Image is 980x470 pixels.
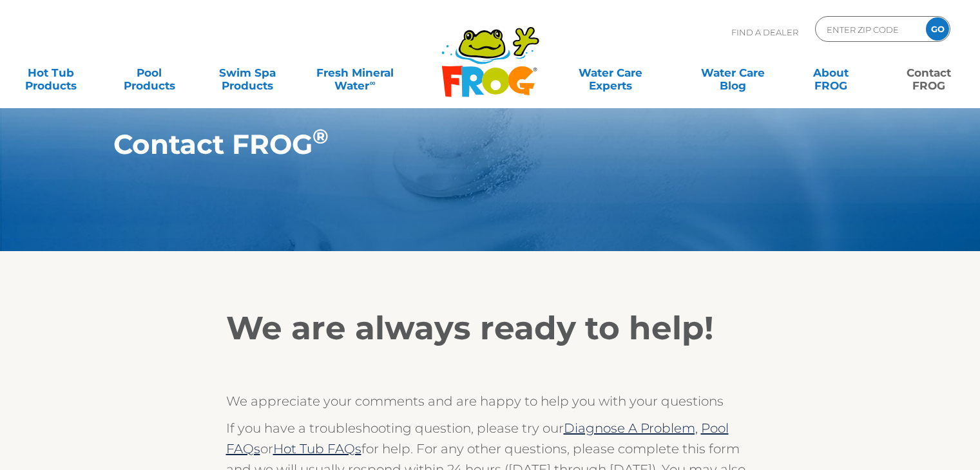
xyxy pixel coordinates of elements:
a: AboutFROG [793,60,869,86]
a: Hot TubProducts [13,60,89,86]
a: Swim SpaProducts [209,60,285,86]
input: GO [926,17,949,41]
p: We appreciate your comments and are happy to help you with your questions [226,391,754,411]
input: Zip Code Form [825,20,912,39]
a: Fresh MineralWater∞ [307,60,403,86]
h1: Contact FROG [113,129,807,160]
a: Water CareExperts [548,60,673,86]
a: Water CareBlog [695,60,771,86]
a: PoolProducts [111,60,187,86]
p: Find A Dealer [731,16,798,48]
sup: ∞ [369,78,375,88]
h2: We are always ready to help! [226,309,754,348]
a: Diagnose A Problem, [564,420,698,436]
a: Hot Tub FAQs [273,441,361,456]
sup: ® [312,124,329,149]
a: ContactFROG [891,60,967,86]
